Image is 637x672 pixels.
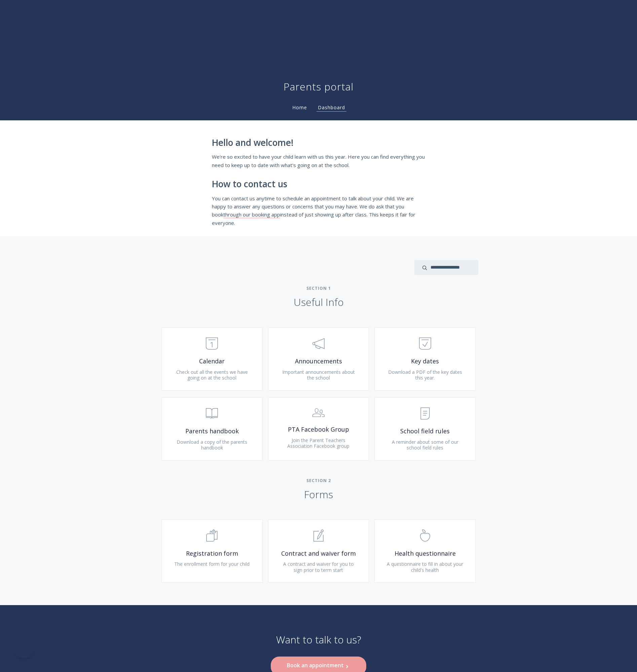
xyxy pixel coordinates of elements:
span: Health questionnaire [385,550,465,557]
input: search input [414,260,478,275]
span: PTA Facebook Group [278,426,359,433]
span: The enrollment form for your child [174,561,250,567]
h2: How to contact us [212,179,425,189]
span: Download a PDF of the key dates this year. [388,369,462,381]
a: Health questionnaire A questionnaire to fill in about your child's health [374,519,476,583]
a: Calendar Check out all the events we have going on at the school [161,327,263,391]
a: through our booking app [223,211,280,218]
span: Download a copy of the parents handbook [177,439,247,451]
span: Parents handbook [172,427,252,435]
span: Announcements [278,357,359,365]
a: Registration form The enrollment form for your child [161,519,263,583]
span: School field rules [385,427,465,435]
a: Key dates Download a PDF of the key dates this year. [374,327,476,391]
p: You can contact us anytime to schedule an appointment to talk about your child. We are happy to a... [212,194,425,227]
p: We're so excited to have your child learn with us this year. Here you can find everything you nee... [212,153,425,169]
span: Check out all the events we have going on at the school [176,369,248,381]
span: Calendar [172,357,252,365]
span: A contract and waiver for you to sign prior to term start [283,561,354,573]
h2: Hello and welcome! [212,138,425,148]
iframe: Toggle Customer Support [13,638,34,659]
a: Contract and waiver form A contract and waiver for you to sign prior to term start [268,519,369,583]
span: A reminder about some of our school field rules [392,439,458,451]
a: School field rules A reminder about some of our school field rules [374,397,476,461]
a: Parents handbook Download a copy of the parents handbook [161,397,263,461]
span: A questionnaire to fill in about your child's health [387,561,463,573]
a: Home [291,104,308,111]
a: Announcements Important announcements about the school [268,327,369,391]
a: PTA Facebook Group Join the Parent Teachers Association Facebook group [268,397,369,461]
span: Join the Parent Teachers Association Facebook group [287,437,349,449]
p: Want to talk to us? [276,633,361,657]
span: Contract and waiver form [278,550,359,557]
span: Registration form [172,550,252,557]
span: Important announcements about the school [282,369,355,381]
a: Dashboard [316,104,346,112]
span: Key dates [385,357,465,365]
h1: Parents portal [284,80,353,93]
